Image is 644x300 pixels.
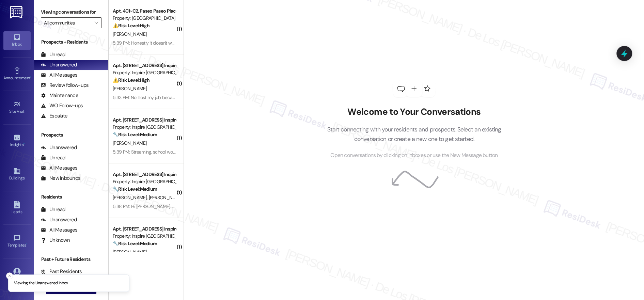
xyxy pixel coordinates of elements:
[41,154,65,161] div: Unread
[41,7,101,17] label: Viewing conversations for
[41,175,80,182] div: New Inbounds
[41,206,65,213] div: Unread
[41,144,77,151] div: Unanswered
[113,22,150,29] strong: ⚠️ Risk Level: High
[113,149,307,155] div: 5:39 PM: Streaming, school work (laptops), cell phones, and iPads. It lags a little, especially u...
[41,164,77,172] div: All Messages
[113,233,176,240] div: Property: Inspire [GEOGRAPHIC_DATA]
[41,82,89,89] div: Review follow-ups
[113,131,157,138] strong: 🔧 Risk Level: Medium
[34,131,108,139] div: Prospects
[113,140,147,146] span: [PERSON_NAME]
[113,240,157,247] strong: 🔧 Risk Level: Medium
[113,116,176,124] div: Apt. [STREET_ADDRESS] Inspire Homes [GEOGRAPHIC_DATA]
[3,31,31,50] a: Inbox
[317,107,512,117] h2: Welcome to Your Conversations
[113,77,150,83] strong: ⚠️ Risk Level: High
[25,108,26,113] span: •
[113,225,176,233] div: Apt. [STREET_ADDRESS] Inspire Homes [GEOGRAPHIC_DATA]
[41,92,78,99] div: Maintenance
[113,69,176,76] div: Property: Inspire [GEOGRAPHIC_DATA]
[26,242,27,247] span: •
[41,72,77,79] div: All Messages
[41,268,82,275] div: Past Residents
[113,186,157,192] strong: 🔧 Risk Level: Medium
[41,216,77,223] div: Unanswered
[3,266,31,284] a: Account
[113,40,348,46] div: 5:39 PM: Honestly it doesn't work more than half the time so I have to use my hot spot when I nee...
[41,237,70,244] div: Unknown
[41,112,67,120] div: Escalate
[3,132,31,150] a: Insights •
[113,178,176,185] div: Property: Inspire [GEOGRAPHIC_DATA]
[14,280,68,286] p: Viewing the Unanswered inbox
[41,51,65,58] div: Unread
[3,199,31,217] a: Leads
[113,62,176,69] div: Apt. [STREET_ADDRESS] Inspire Homes [GEOGRAPHIC_DATA]
[34,193,108,201] div: Residents
[113,94,319,100] div: 5:33 PM: No I lost my job because [PERSON_NAME] couldn’t get me set up for service in time. Thanks 😊
[113,85,147,92] span: [PERSON_NAME]
[41,102,83,109] div: WO Follow-ups
[34,38,108,46] div: Prospects + Residents
[113,31,147,37] span: [PERSON_NAME]
[10,6,24,18] img: ResiDesk Logo
[94,20,98,26] i: 
[113,7,176,15] div: Apt. 401~C2, Paseo Paseo Place
[41,61,77,68] div: Unanswered
[3,98,31,117] a: Site Visit •
[6,272,13,279] button: Close toast
[113,171,176,178] div: Apt. [STREET_ADDRESS] Inspire Homes [GEOGRAPHIC_DATA]
[41,226,77,234] div: All Messages
[149,194,183,201] span: [PERSON_NAME]
[30,75,31,79] span: •
[3,232,31,251] a: Templates •
[113,15,176,22] div: Property: [GEOGRAPHIC_DATA]
[3,165,31,184] a: Buildings
[317,125,512,144] p: Start connecting with your residents and prospects. Select an existing conversation or create a n...
[44,17,91,28] input: All communities
[330,151,498,160] span: Open conversations by clicking on inboxes or use the New Message button
[113,249,147,255] span: [PERSON_NAME]
[34,256,108,263] div: Past + Future Residents
[113,194,149,201] span: [PERSON_NAME]
[113,124,176,131] div: Property: Inspire [GEOGRAPHIC_DATA]
[23,141,25,146] span: •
